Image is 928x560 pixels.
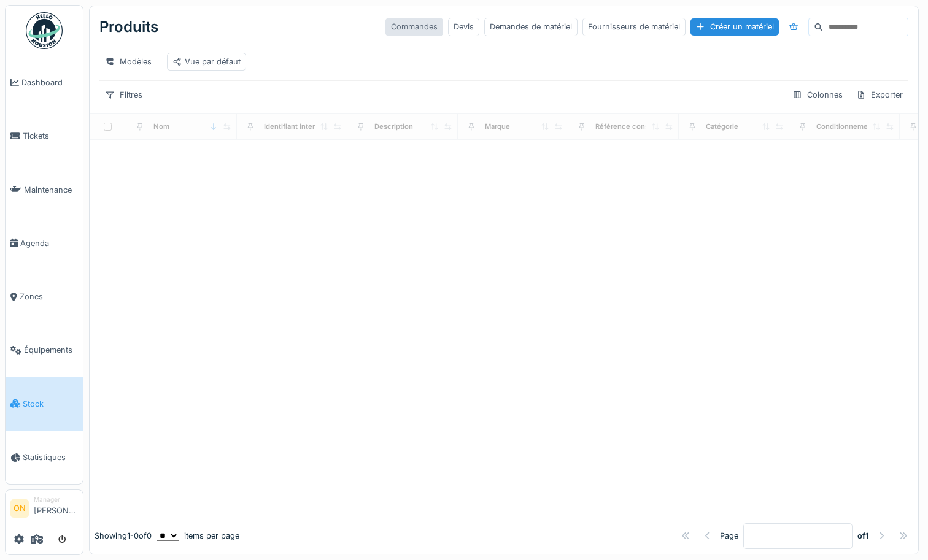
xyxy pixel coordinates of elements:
[816,122,875,132] div: Conditionnement
[20,291,78,302] span: Zones
[157,530,239,542] div: items per page
[851,86,908,104] div: Exporter
[706,122,738,132] div: Catégorie
[485,122,510,132] div: Marque
[24,344,78,356] span: Équipements
[6,377,83,431] a: Stock
[6,431,83,484] a: Statistiques
[34,495,78,504] div: Manager
[10,499,29,518] li: ON
[6,270,83,323] a: Zones
[720,530,738,542] div: Page
[857,530,869,542] strong: of 1
[24,184,78,196] span: Maintenance
[23,451,78,463] span: Statistiques
[20,237,78,249] span: Agenda
[448,18,479,36] div: Devis
[172,56,241,67] div: Vue par défaut
[34,495,78,521] li: [PERSON_NAME]
[153,122,169,132] div: Nom
[6,56,83,109] a: Dashboard
[26,12,63,49] img: Badge_color-CXgf-gQk.svg
[582,18,686,36] div: Fournisseurs de matériel
[385,18,443,36] div: Commandes
[10,495,78,524] a: ON Manager[PERSON_NAME]
[23,130,78,142] span: Tickets
[6,109,83,163] a: Tickets
[6,323,83,377] a: Équipements
[6,163,83,217] a: Maintenance
[595,122,676,132] div: Référence constructeur
[99,86,148,104] div: Filtres
[95,530,152,542] div: Showing 1 - 0 of 0
[23,398,78,410] span: Stock
[99,11,158,43] div: Produits
[787,86,848,104] div: Colonnes
[690,18,779,35] div: Créer un matériel
[484,18,578,36] div: Demandes de matériel
[21,77,78,88] span: Dashboard
[374,122,413,132] div: Description
[99,53,157,71] div: Modèles
[6,217,83,270] a: Agenda
[264,122,323,132] div: Identifiant interne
